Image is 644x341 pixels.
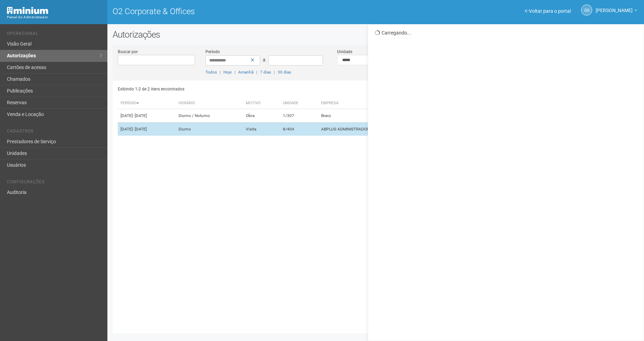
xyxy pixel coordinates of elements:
span: - [DATE] [133,127,147,131]
span: | [234,70,236,75]
div: Exibindo 1-2 de 2 itens encontrados [118,84,374,94]
span: - [DATE] [133,113,147,118]
span: a [263,57,266,62]
label: Período [205,49,220,55]
a: [PERSON_NAME] [596,9,637,14]
div: Carregando... [375,30,638,36]
li: Operacional [7,31,102,38]
th: Período [118,98,176,109]
label: Buscar por [118,49,138,55]
div: Painel do Administrador [7,14,102,20]
span: | [256,70,257,75]
td: Obra [243,109,280,123]
a: 30 dias [278,70,291,75]
th: Empresa [318,98,475,109]
li: Configurações [7,179,102,187]
h2: Autorizações [113,29,639,40]
th: Unidade [280,98,318,109]
td: Diurno [176,123,243,136]
a: Hoje [223,70,232,75]
td: Diurno / Noturno [176,109,243,123]
a: Todos [205,70,217,75]
th: Motivo [243,98,280,109]
a: Amanhã [238,70,253,75]
td: Visita [243,123,280,136]
td: 8/404 [280,123,318,136]
a: 7 dias [260,70,271,75]
span: | [220,70,221,75]
td: Bravy [318,109,475,123]
td: [DATE] [118,123,176,136]
img: Minium [7,7,48,14]
a: GS [581,4,592,16]
td: [DATE] [118,109,176,123]
h1: O2 Corporate & Offices [113,7,371,16]
td: ABPLUS ADMINISTRADORA DE BENEFÍCIOS [318,123,475,136]
span: Gabriela Souza [596,1,633,13]
a: Voltar para o portal [525,8,571,14]
th: Horário [176,98,243,109]
label: Unidade [337,49,352,55]
span: | [274,70,275,75]
td: 1/307 [280,109,318,123]
li: Cadastros [7,129,102,136]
